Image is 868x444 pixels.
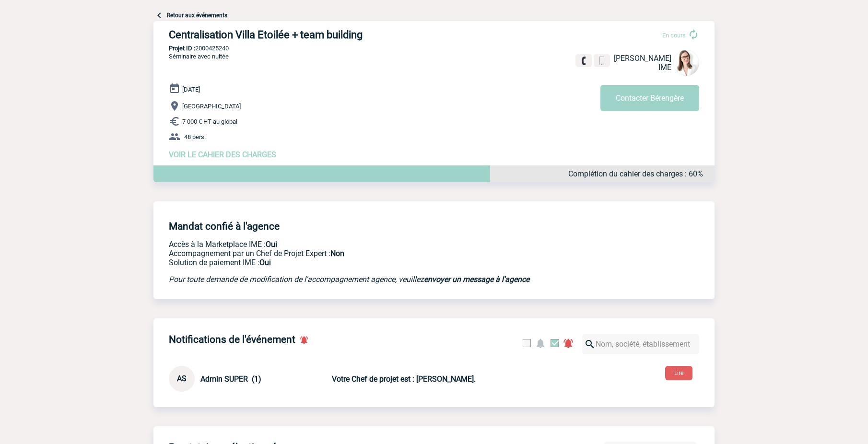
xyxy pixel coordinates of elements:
button: Lire [665,366,692,380]
p: Conformité aux process achat client, Prise en charge de la facturation, Mutualisation de plusieur... [169,258,567,267]
button: Contacter Bérengère [600,85,699,111]
p: 2000425240 [153,45,715,52]
a: Lire [657,368,700,377]
span: Admin SUPER (1) [200,374,261,384]
span: 7 000 € HT au global [182,118,237,125]
b: Projet ID : [169,45,195,52]
p: Prestation payante [169,249,567,258]
a: envoyer un message à l'agence [424,275,529,284]
em: Pour toute demande de modification de l'accompagnement agence, veuillez [169,275,529,284]
b: Non [330,249,344,258]
h4: Mandat confié à l'agence [169,221,280,232]
b: Votre Chef de projet est : [PERSON_NAME]. [332,374,476,384]
a: Retour aux événements [167,12,227,19]
span: Séminaire avec nuitée [169,53,229,60]
span: 48 pers. [184,133,206,140]
span: IME [658,63,671,72]
p: Accès à la Marketplace IME : [169,240,567,249]
b: Oui [266,240,277,249]
b: Oui [259,258,271,267]
img: portable.png [598,57,606,65]
span: AS [177,374,187,383]
span: [DATE] [182,86,200,93]
img: 122719-0.jpg [673,50,699,76]
h4: Notifications de l'événement [169,334,295,345]
h3: Centralisation Villa Etoilée + team building [169,29,457,41]
span: En cours [662,32,686,39]
span: [GEOGRAPHIC_DATA] [182,103,241,110]
a: AS Admin SUPER (1) Votre Chef de projet est : [PERSON_NAME]. [169,374,557,383]
span: [PERSON_NAME] [614,54,671,63]
div: Conversation privée : Client - Agence [169,366,330,392]
a: VOIR LE CAHIER DES CHARGES [169,150,276,159]
img: fixe.png [579,57,588,65]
